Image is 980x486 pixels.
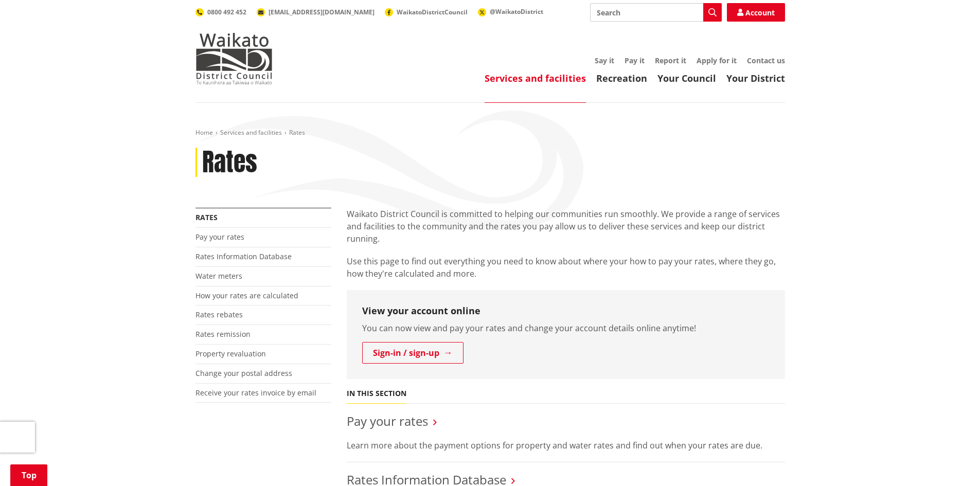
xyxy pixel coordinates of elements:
[347,255,785,280] p: Use this page to find out everything you need to know about where your how to pay your rates, whe...
[397,8,468,16] span: WaikatoDistrictCouncil
[385,8,468,16] a: WaikatoDistrictCouncil
[202,148,257,177] h1: Rates
[657,72,716,84] a: Your Council
[347,439,785,452] p: Learn more about the payment options for property and water rates and find out when your rates ar...
[485,72,586,84] a: Services and facilities
[195,368,292,378] a: Change your postal address
[195,349,266,358] a: Property revaluation
[195,291,298,300] a: How your rates are calculated
[625,56,645,65] a: Pay it
[595,56,614,65] a: Say it
[726,72,785,84] a: Your District
[10,464,47,486] a: Top
[655,56,686,65] a: Report it
[195,271,242,281] a: Water meters
[257,8,375,16] a: [EMAIL_ADDRESS][DOMAIN_NAME]
[727,3,785,22] a: Account
[207,8,246,16] span: 0800 492 452
[697,56,737,65] a: Apply for it
[478,7,543,16] a: @WaikatoDistrict
[490,7,543,16] span: @WaikatoDistrict
[195,128,213,137] a: Home
[195,129,785,137] nav: breadcrumb
[195,329,251,339] a: Rates remission
[195,33,273,84] img: Waikato District Council - Te Kaunihera aa Takiwaa o Waikato
[195,232,244,242] a: Pay your rates
[269,8,375,16] span: [EMAIL_ADDRESS][DOMAIN_NAME]
[195,212,218,222] a: Rates
[596,72,647,84] a: Recreation
[747,56,785,65] a: Contact us
[362,342,464,364] a: Sign-in / sign-up
[362,322,770,334] p: You can now view and pay your rates and change your account details online anytime!
[590,3,722,22] input: Search input
[347,389,406,398] h5: In this section
[195,310,243,319] a: Rates rebates
[220,128,282,137] a: Services and facilities
[347,412,428,429] a: Pay your rates
[195,8,246,16] a: 0800 492 452
[362,305,770,317] h3: View your account online
[195,251,292,261] a: Rates Information Database
[195,388,316,398] a: Receive your rates invoice by email
[289,128,305,137] span: Rates
[347,208,785,245] p: Waikato District Council is committed to helping our communities run smoothly. We provide a range...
